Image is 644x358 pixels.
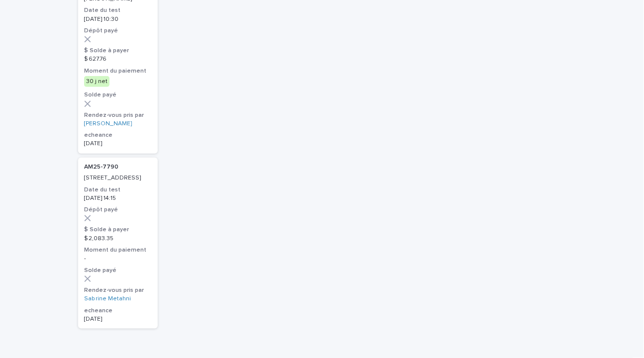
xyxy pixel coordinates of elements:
h3: Rendez-vous pris par [84,286,152,294]
h3: Date du test [84,186,152,194]
a: AM25-7790 [STREET_ADDRESS]Date du test[DATE] 14:15Dépôt payé$ Solde à payer$ 2,083.35Moment du pa... [78,158,158,329]
a: Sabrine Metahni [84,295,131,302]
h3: Date du test [84,6,152,14]
h3: $ Solde à payer [84,47,152,55]
h3: Moment du paiement [84,246,152,254]
h3: Dépôt payé [84,206,152,214]
h3: Solde payé [84,91,152,99]
h3: echeance [84,131,152,139]
p: AM25-7790 [84,164,152,171]
h3: Dépôt payé [84,27,152,35]
h3: $ Solde à payer [84,226,152,234]
p: $ 2,083.35 [84,235,152,242]
div: 30 j net [84,76,109,87]
h3: echeance [84,307,152,315]
p: [DATE] 14:15 [84,195,152,202]
a: [PERSON_NAME] [84,120,132,127]
p: [DATE] [84,316,152,323]
p: $ 627.76 [84,56,152,63]
p: [DATE] [84,140,152,147]
p: [DATE] 10:30 [84,16,152,23]
h3: Moment du paiement [84,67,152,75]
h3: Solde payé [84,267,152,274]
p: - [84,255,152,262]
h3: Rendez-vous pris par [84,111,152,119]
p: [STREET_ADDRESS] [84,175,152,181]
